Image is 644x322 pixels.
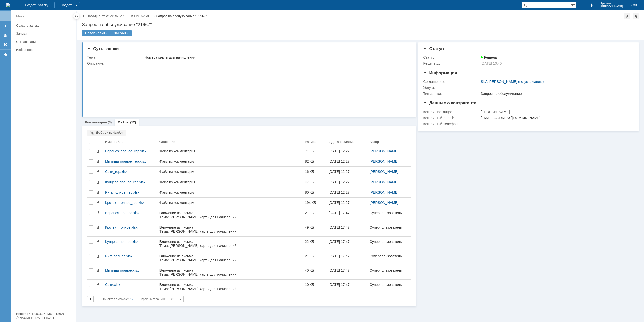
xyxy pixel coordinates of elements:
a: [PERSON_NAME] [370,180,398,184]
span: Скачать файл [96,268,100,272]
div: Рига полное.xlsx [105,254,155,258]
div: Размер [305,140,317,144]
span: Информация [423,70,457,75]
div: Дата создания [331,140,355,144]
span: Скачать файл [96,240,100,244]
div: Суперпользователь [370,225,409,229]
span: Скачать файл [96,225,100,229]
div: Суперпользователь [370,283,409,287]
span: Данные о контрагенте [423,101,476,105]
span: Скачать файл [96,201,100,205]
div: [DATE] 17:47 [329,268,350,272]
div: / [97,14,156,18]
div: Кунцево полное.xlsx [105,240,155,244]
a: Мои заявки [2,31,10,39]
span: Скачать файл [96,211,100,215]
div: Тип заявки: [423,92,480,96]
div: Согласования [16,40,73,44]
div: 22 КБ [305,240,325,244]
div: Суперпользователь [370,268,409,272]
div: Сити.xlsx [105,283,155,287]
div: 12 [130,296,133,302]
a: Заявки [14,30,75,38]
div: © NAUMEN [DATE]-[DATE] [16,316,71,319]
span: Суть заявки [87,46,119,51]
div: Описание [159,140,175,144]
div: Добавить в избранное [624,13,630,19]
div: Мытищи полное.xlsx [105,268,155,272]
div: [DATE] 12:27 [329,201,350,205]
div: Вложение из письма, Тема: [PERSON_NAME] карты для начислений, Отправитель: [PERSON_NAME] ([EMAIL_... [159,254,301,266]
div: [DATE] 12:27 [329,149,350,153]
div: Контактный e-mail: [423,116,480,120]
div: [EMAIL_ADDRESS][DOMAIN_NAME] [481,116,631,120]
div: Тема: [87,55,144,59]
div: Суперпользователь [370,240,409,244]
div: 16 КБ [305,170,325,174]
div: 194 КБ [305,201,325,205]
div: Создать [54,2,80,8]
div: Файл из комментария [159,201,301,205]
a: Контактное лицо "[PERSON_NAME]… [97,14,155,18]
th: Автор [368,138,411,146]
span: Скачать файл [96,283,100,287]
a: [PERSON_NAME] [370,190,398,194]
div: 40 КБ [305,268,325,272]
div: Сити_rep.xlsx [105,170,155,174]
div: [DATE] 17:47 [329,240,350,244]
div: Файл из комментария [159,159,301,163]
div: Кротект полное.xlsx [105,225,155,229]
span: Ярхунин [600,2,623,5]
div: Кротект полное_rep.xlsx [105,201,155,205]
span: Решена [481,55,497,59]
span: Статус [423,46,444,51]
div: Вложение из письма, Тема: [PERSON_NAME] карты для начислений, Отправитель: [PERSON_NAME] ([EMAIL_... [159,225,301,237]
div: [DATE] 17:47 [329,211,350,215]
a: Создать заявку [2,22,10,30]
a: [PERSON_NAME] [370,201,398,205]
div: 21 КБ [305,211,325,215]
th: Размер [303,138,327,146]
div: [DATE] 17:47 [329,283,350,287]
a: [PERSON_NAME] [370,149,398,153]
div: Вложение из письма, Тема: [PERSON_NAME] карты для начислений, Отправитель: [PERSON_NAME] ([EMAIL_... [159,268,301,280]
div: [DATE] 12:27 [329,159,350,163]
a: Комментарии [85,120,107,124]
th: Имя файла [103,138,157,146]
span: Скачать файл [96,190,100,194]
div: [DATE] 17:47 [329,225,350,229]
a: Перейти на домашнюю страницу [6,3,10,7]
div: Меню [16,13,25,19]
div: Имя файла [105,140,123,144]
div: Запрос на обслуживание "21967" [156,14,207,18]
a: SLA [PERSON_NAME] (по умолчанию) [481,80,544,84]
div: [PERSON_NAME] [481,110,631,114]
div: Избранное [16,48,68,52]
span: [PERSON_NAME] [600,5,623,8]
div: 49 КБ [305,225,325,229]
div: Суперпользователь [370,254,409,258]
div: [DATE] 12:27 [329,190,350,194]
div: (3) [108,120,112,124]
div: Мытищи полное_rep.xlsx [105,159,155,163]
span: Скачать файл [96,159,100,163]
a: Мои согласования [2,40,10,48]
a: Создать заявку [14,22,75,29]
div: Решить до: [423,61,480,65]
div: Автор [370,140,379,144]
div: Скрыть меню [73,13,79,19]
div: Запрос на обслуживание "21967" [82,22,639,27]
div: Сделать домашней страницей [633,13,639,19]
div: [DATE] 12:27 [329,180,350,184]
div: Рига полное_rep.xlsx [105,190,155,194]
span: [DATE] 10:40 [481,61,502,65]
span: Расширенный поиск [571,2,576,7]
div: Файл из комментария [159,149,301,153]
div: Соглашение: [423,80,480,84]
span: Объектов в списке: [102,297,129,301]
span: Скачать файл [96,254,100,258]
div: Контактный телефон: [423,122,480,126]
div: Описание: [87,61,409,65]
div: Номера карты для начислений [145,55,408,59]
div: Файл из комментария [159,190,301,194]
